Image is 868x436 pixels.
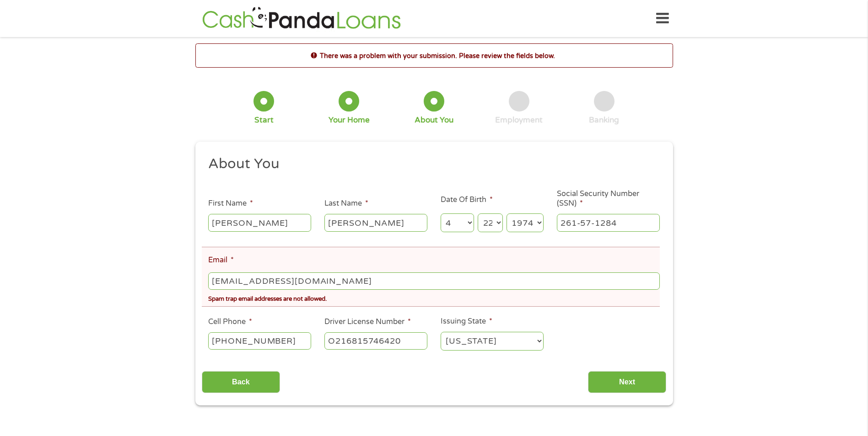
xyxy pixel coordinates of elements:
input: (541) 754-3010 [208,332,311,350]
input: Next [588,371,666,393]
label: Driver License Number [324,317,411,327]
div: Spam trap email addresses are not allowed. [208,292,659,304]
div: About You [415,115,453,125]
input: John [208,214,311,231]
div: Your Home [329,115,370,125]
input: Smith [324,214,427,231]
input: 078-05-1120 [557,214,660,231]
img: GetLoanNow Logo [199,5,404,32]
label: Email [208,255,234,265]
input: john@gmail.com [208,272,659,290]
div: Banking [589,115,619,125]
input: Back [202,371,280,393]
label: Date Of Birth [441,195,493,205]
label: Cell Phone [208,317,252,327]
div: Start [254,115,274,125]
label: First Name [208,199,253,208]
label: Last Name [324,199,368,208]
div: Employment [495,115,543,125]
h2: About You [208,155,653,173]
h2: There was a problem with your submission. Please review the fields below. [196,51,673,61]
label: Issuing State [441,317,492,326]
label: Social Security Number (SSN) [557,189,660,208]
